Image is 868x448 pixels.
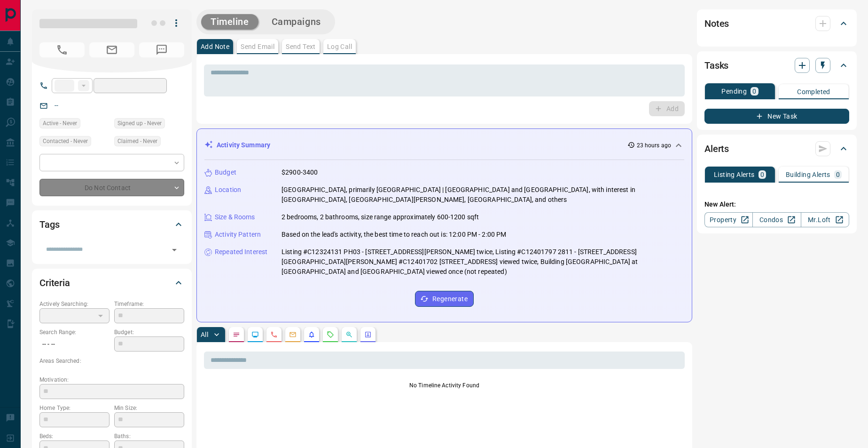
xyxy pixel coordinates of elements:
button: Timeline [201,14,258,30]
span: Signed up - Never [117,119,162,128]
p: Listing Alerts [714,171,755,178]
p: 0 [836,171,840,178]
span: Claimed - Never [117,136,157,146]
div: Tags [39,213,184,236]
p: Areas Searched: [39,357,184,365]
p: Add Note [201,43,229,50]
div: Tasks [704,54,849,77]
span: Active - Never [43,119,77,128]
p: Beds: [39,432,109,440]
span: No Number [139,42,184,57]
svg: Listing Alerts [308,331,315,338]
span: No Email [89,42,134,57]
p: [GEOGRAPHIC_DATA], primarily [GEOGRAPHIC_DATA] | [GEOGRAPHIC_DATA] and [GEOGRAPHIC_DATA], with in... [282,185,684,205]
p: Activity Summary [217,140,270,150]
svg: Lead Browsing Activity [251,331,259,338]
h2: Notes [704,16,729,31]
button: Campaigns [262,14,330,30]
div: Criteria [39,272,184,294]
h2: Criteria [39,275,70,290]
div: Alerts [704,137,849,160]
p: 0 [752,88,756,95]
h2: Tags [39,217,59,232]
h2: Tasks [704,58,728,73]
p: Motivation: [39,376,184,384]
p: Search Range: [39,328,109,336]
p: Listing #C12324131 PH03 - [STREET_ADDRESS][PERSON_NAME] twice, Listing #C12401797 2811 - [STREET_... [282,247,684,277]
p: All [201,331,208,338]
p: Size & Rooms [215,212,255,222]
p: Location [215,185,241,195]
svg: Requests [327,331,334,338]
span: Contacted - Never [43,136,88,146]
p: Home Type: [39,404,109,412]
p: Actively Searching: [39,300,109,308]
p: $2900-3400 [282,168,318,177]
svg: Emails [289,331,297,338]
a: -- [55,102,58,109]
p: 2 bedrooms, 2 bathrooms, size range approximately 600-1200 sqft [282,212,479,222]
p: Repeated Interest [215,247,267,257]
p: Based on the lead's activity, the best time to reach out is: 12:00 PM - 2:00 PM [282,230,506,240]
div: Notes [704,12,849,35]
h2: Alerts [704,141,729,156]
svg: Agent Actions [364,331,372,338]
p: Timeframe: [114,300,184,308]
span: No Number [39,42,85,57]
p: Activity Pattern [215,230,261,240]
p: Completed [797,88,830,95]
p: Budget: [114,328,184,336]
p: Min Size: [114,404,184,412]
svg: Opportunities [345,331,353,338]
p: Pending [721,88,747,95]
div: Activity Summary23 hours ago [204,136,684,154]
p: Building Alerts [786,171,830,178]
button: New Task [704,109,849,124]
p: Budget [215,168,236,177]
p: 23 hours ago [637,141,671,150]
svg: Notes [233,331,240,338]
div: Do Not Contact [39,179,184,196]
button: Regenerate [415,291,474,307]
p: No Timeline Activity Found [204,381,685,390]
a: Mr.Loft [801,212,849,227]
svg: Calls [270,331,278,338]
p: New Alert: [704,200,849,209]
a: Condos [752,212,801,227]
a: Property [704,212,753,227]
p: -- - -- [39,336,109,352]
button: Open [168,243,181,256]
p: Baths: [114,432,184,440]
p: 0 [760,171,764,178]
